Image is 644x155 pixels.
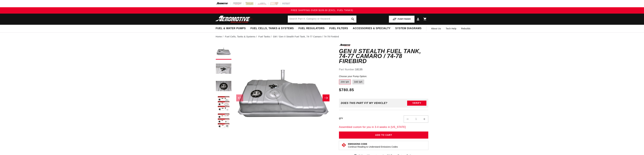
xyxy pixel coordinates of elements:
button: Emissions CodeContinue Reading to Understand Emissions Codes [348,143,398,148]
li: Fuel Cells, Tanks & Systems [225,35,258,38]
button: Load image 5 in gallery view [216,113,231,129]
button: Load image 4 in gallery view [216,96,231,112]
button: PUMP FINDER [389,16,414,23]
p: Assembled custom for you in 3-4 weeks in [US_STATE] [339,125,428,129]
a: Fuel Tanks [258,35,270,38]
button: Slide right [323,94,329,101]
span: Fuel Filters [329,27,348,30]
button: Load image 1 in gallery view [216,44,231,60]
summary: Fuel Filters [327,25,350,32]
span: Tech Help [446,27,457,30]
button: Add to Cart [339,132,428,139]
span: About Us [431,27,441,30]
img: Aeromotive [214,15,254,23]
span: Accessories & Specialty [353,27,391,30]
label: 200 lph [339,79,351,85]
h1: Gen II Stealth Fuel Tank, 74-77 Camaro / 74-78 Firebird [339,49,428,64]
li: Gen II Stealth Fuel Tank, 74-77 Camaro / 74-78 Firebird [279,35,339,38]
span: $780.85 [339,87,354,93]
button: Verify [407,101,426,106]
nav: breadcrumbs [216,35,428,38]
span: Fuel & Water Pumps [216,27,246,30]
span: Rebuilds [461,27,470,30]
span: System Diagrams [395,27,421,30]
a: Home [216,35,222,38]
strong: 18135 [355,68,363,71]
img: Emissions code [341,143,346,148]
label: QTY [339,117,343,120]
summary: Fuel Regulators [296,25,327,32]
button: Slide left [236,94,243,101]
button: search button [349,16,356,23]
summary: Tech Help [443,25,459,32]
button: Load image 3 in gallery view [216,79,231,94]
strong: Emissions Code [348,143,367,145]
span: Fuel Cells, Tanks & Systems [250,27,294,30]
media-gallery: Gallery Viewer [216,44,333,152]
span: Fuel Regulators [298,27,324,30]
span: FREE SHIPPING OVER $109.00 (EXCL. FUEL TANKS) [291,9,353,12]
summary: Fuel Cells, Tanks & Systems [248,25,296,32]
div: Part Number: [339,67,428,72]
summary: Accessories & Specialty [350,25,393,32]
button: Load image 2 in gallery view [216,61,231,77]
legend: Choose your Pump Option: [339,75,367,78]
div: Does This part fit My vehicle? [341,102,387,105]
a: About Us [429,25,443,32]
summary: System Diagrams [393,25,424,32]
label: 340 lph [352,79,364,85]
p: Continue Reading to Understand Emissions Codes [348,145,398,148]
summary: Rebuilds [459,25,473,32]
summary: Fuel & Water Pumps [213,25,248,32]
input: Search by Part Number, Category or Keyword [288,16,356,23]
a: GM [273,35,277,38]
